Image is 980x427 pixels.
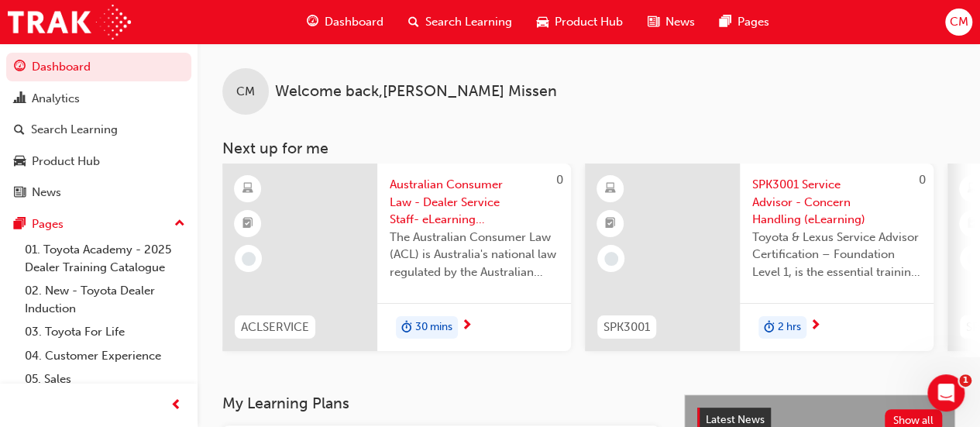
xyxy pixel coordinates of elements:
[585,164,934,351] a: 0SPK3001SPK3001 Service Advisor - Concern Handling (eLearning)Toyota & Lexus Service Advisor Cert...
[14,218,26,232] span: pages-icon
[707,6,782,38] a: pages-iconPages
[198,139,980,157] h3: Next up for me
[949,13,968,31] span: CM
[275,83,557,101] span: Welcome back , [PERSON_NAME] Missen
[778,319,801,336] span: 2 hrs
[6,115,191,144] a: Search Learning
[945,9,972,36] button: CM
[635,6,707,38] a: news-iconNews
[919,173,926,187] span: 0
[222,164,571,351] a: 0ACLSERVICEAustralian Consumer Law - Dealer Service Staff- eLearning ModuleThe Australian Consume...
[174,214,185,234] span: up-icon
[927,374,965,412] iframe: Intercom live chat
[14,92,26,106] span: chart-icon
[959,374,971,387] span: 1
[19,320,191,344] a: 03. Toyota For Life
[555,13,623,31] span: Product Hub
[32,90,80,108] div: Analytics
[31,121,118,139] div: Search Learning
[14,155,26,169] span: car-icon
[6,53,191,81] a: Dashboard
[307,12,318,32] span: guage-icon
[810,319,821,333] span: next-icon
[603,319,650,336] span: SPK3001
[32,153,100,170] div: Product Hub
[752,176,921,229] span: SPK3001 Service Advisor - Concern Handling (eLearning)
[706,413,765,426] span: Latest News
[242,214,253,234] span: booktick-icon
[752,229,921,281] span: Toyota & Lexus Service Advisor Certification – Foundation Level 1, is the essential training cour...
[236,83,255,101] span: CM
[764,318,775,338] span: duration-icon
[32,215,64,233] div: Pages
[524,6,635,38] a: car-iconProduct Hub
[325,13,383,31] span: Dashboard
[738,13,769,31] span: Pages
[968,214,978,234] span: booktick-icon
[425,13,512,31] span: Search Learning
[605,179,616,199] span: learningResourceType_ELEARNING-icon
[461,319,473,333] span: next-icon
[19,238,191,279] a: 01. Toyota Academy - 2025 Dealer Training Catalogue
[6,84,191,113] a: Analytics
[19,344,191,368] a: 04. Customer Experience
[968,179,978,199] span: learningResourceType_ELEARNING-icon
[14,123,25,137] span: search-icon
[401,318,412,338] span: duration-icon
[390,229,559,281] span: The Australian Consumer Law (ACL) is Australia's national law regulated by the Australian Competi...
[556,173,563,187] span: 0
[6,178,191,207] a: News
[6,210,191,239] button: Pages
[242,252,256,266] span: learningRecordVerb_NONE-icon
[242,179,253,199] span: learningResourceType_ELEARNING-icon
[14,60,26,74] span: guage-icon
[415,319,452,336] span: 30 mins
[19,279,191,320] a: 02. New - Toyota Dealer Induction
[665,13,695,31] span: News
[605,214,616,234] span: booktick-icon
[294,6,396,38] a: guage-iconDashboard
[19,367,191,391] a: 05. Sales
[604,252,618,266] span: learningRecordVerb_NONE-icon
[241,319,309,336] span: ACLSERVICE
[6,147,191,176] a: Product Hub
[396,6,524,38] a: search-iconSearch Learning
[720,12,731,32] span: pages-icon
[390,176,559,229] span: Australian Consumer Law - Dealer Service Staff- eLearning Module
[32,184,61,201] div: News
[648,12,659,32] span: news-icon
[14,186,26,200] span: news-icon
[537,12,548,32] span: car-icon
[170,396,182,415] span: prev-icon
[222,394,659,412] h3: My Learning Plans
[408,12,419,32] span: search-icon
[8,5,131,40] img: Trak
[6,50,191,210] button: DashboardAnalyticsSearch LearningProduct HubNews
